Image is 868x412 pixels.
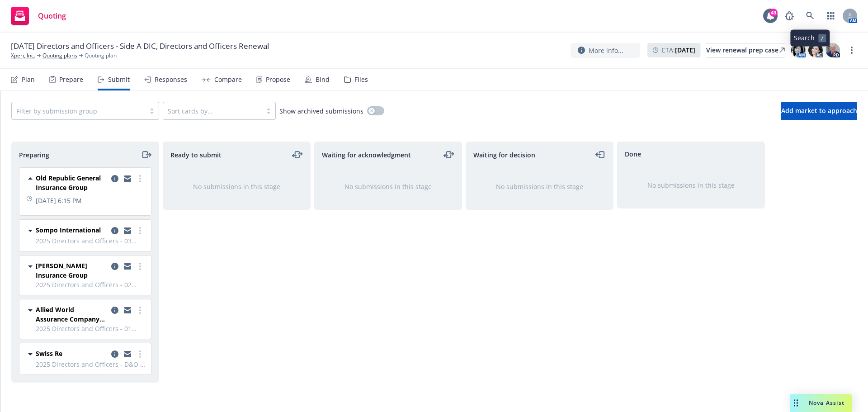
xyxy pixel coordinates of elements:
span: Waiting for decision [473,150,535,160]
img: photo [826,43,840,57]
span: Waiting for acknowledgment [322,150,411,160]
span: 2025 Directors and Officers - D&O - 00 Swiss Re $5M Primary [36,360,146,369]
div: Prepare [59,76,83,83]
span: [PERSON_NAME] Insurance Group [36,261,108,280]
div: View renewal prep case [706,43,785,57]
a: moveLeftRight [292,149,303,160]
span: Sompo International [36,225,101,235]
a: more [135,349,146,360]
a: copy logging email [109,225,120,236]
span: Done [625,149,641,159]
a: copy logging email [122,305,133,316]
div: Compare [214,76,242,83]
a: copy logging email [109,261,120,272]
span: [DATE] 6:15 PM [27,198,82,208]
span: Show archived submissions [279,106,363,116]
a: copy logging email [109,349,120,360]
div: Responses [155,76,187,83]
div: No submissions in this stage [481,182,599,191]
a: copy logging email [109,305,120,316]
span: Allied World Assurance Company (AWAC) [36,305,108,324]
a: more [135,305,146,316]
a: Quoting plans [42,52,77,60]
span: [DATE] Directors and Officers - Side A DIC, Directors and Officers Renewal [11,41,269,52]
a: copy logging email [122,261,133,272]
a: copy logging email [109,173,120,184]
span: Old Republic General Insurance Group [36,173,108,192]
span: Quoting plan [85,52,117,60]
a: View renewal prep case [706,43,785,57]
div: Plan [22,76,35,83]
a: more [135,173,146,184]
span: Ready to submit [170,150,222,160]
span: 2025 Directors and Officers - 02 [PERSON_NAME] $5M xs $5M [36,280,146,289]
span: More info... [589,46,623,55]
div: No submissions in this stage [632,180,750,190]
div: 49 [769,9,778,17]
span: Preparing [19,150,49,160]
span: 2025 Directors and Officers - 03 Sompo $5M xs $15M [36,236,146,246]
a: copy logging email [122,349,133,360]
span: ETA : [662,45,695,55]
a: Quoting [7,3,70,28]
img: photo [791,43,806,57]
div: Bind [316,76,330,83]
button: Nova Assist [790,394,852,412]
a: Search [801,7,819,25]
a: Xperi, Inc. [11,52,35,60]
a: moveRight [141,149,151,160]
a: copy logging email [122,225,133,236]
button: More info... [571,43,640,58]
span: Quoting [38,12,66,19]
div: No submissions in this stage [178,182,296,191]
span: Add market to approach [781,106,857,115]
img: photo [808,43,823,57]
a: copy logging email [122,173,133,184]
a: moveLeft [595,149,606,160]
a: Report a Bug [780,7,798,25]
button: Add market to approach [781,102,857,120]
a: more [846,45,857,56]
a: moveLeftRight [443,149,454,160]
div: No submissions in this stage [329,182,447,191]
span: Swiss Re [36,349,62,358]
div: Drag to move [790,394,802,412]
span: Nova Assist [809,399,844,407]
div: Propose [266,76,290,83]
div: Files [354,76,368,83]
a: more [135,261,146,272]
span: 2025 Directors and Officers - 01 AWAC $5M xs $5M [36,324,146,333]
a: Switch app [822,7,840,25]
a: more [135,225,146,236]
div: Submit [108,76,130,83]
span: [DATE] 6:15 PM [36,196,82,205]
strong: [DATE] [675,46,695,54]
